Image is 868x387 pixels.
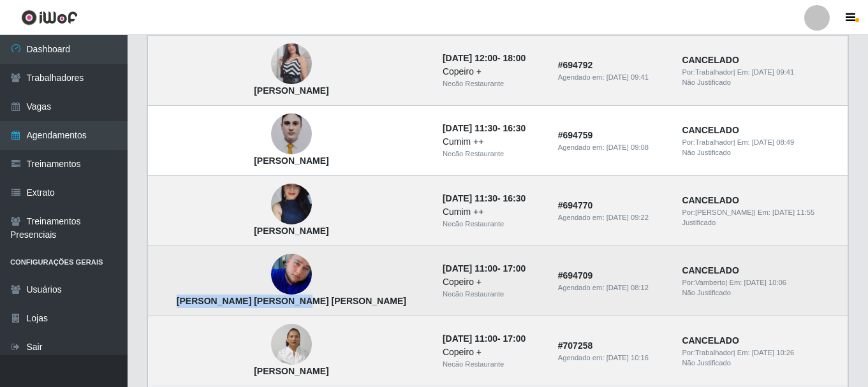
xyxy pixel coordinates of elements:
time: [DATE] 10:16 [607,354,649,361]
strong: [PERSON_NAME] [254,366,328,376]
div: Copeiro + [443,346,543,359]
div: Agendado em: [558,353,667,363]
img: CoreUI Logo [21,10,78,26]
div: Copeiro + [443,275,543,289]
strong: - [443,263,526,274]
img: Erick Mayke Lima Freitas [271,254,312,295]
div: Cumim ++ [443,135,543,149]
strong: # 694792 [558,60,593,70]
time: [DATE] 09:08 [607,143,649,151]
div: Não Justificado [682,358,840,369]
strong: - [443,193,526,203]
div: Necão Restaurante [443,359,543,370]
strong: CANCELADO [682,195,739,205]
strong: [PERSON_NAME] [254,156,328,166]
div: Não Justificado [682,288,840,298]
time: 16:30 [503,123,526,133]
div: Necão Restaurante [443,149,543,159]
span: Por: Trabalhador [682,138,733,146]
time: 18:00 [503,53,526,63]
div: | Em: [682,207,840,218]
strong: # 707258 [558,340,593,351]
span: Por: Trabalhador [682,349,733,356]
div: Necão Restaurante [443,219,543,230]
div: Agendado em: [558,142,667,153]
span: Por: Trabalhador [682,68,733,76]
div: Agendado em: [558,72,667,83]
strong: [PERSON_NAME] [PERSON_NAME] [PERSON_NAME] [177,296,406,306]
span: Por: [PERSON_NAME] [682,208,754,216]
strong: # 694709 [558,270,593,281]
img: Mayara Karoline Lima [271,159,312,249]
time: 16:30 [503,193,526,203]
strong: [PERSON_NAME] [254,226,328,236]
time: [DATE] 09:41 [752,68,794,76]
strong: # 694770 [558,200,593,210]
time: [DATE] 08:49 [752,138,794,146]
div: Justificado [682,217,840,228]
time: [DATE] 12:00 [443,53,497,63]
div: | Em: [682,277,840,288]
div: Agendado em: [558,282,667,293]
img: gracinete Barbosa [271,318,312,372]
div: | Em: [682,67,840,78]
time: [DATE] 11:00 [443,333,497,344]
div: | Em: [682,347,840,358]
strong: CANCELADO [682,265,739,275]
div: Cumim ++ [443,205,543,219]
time: 17:00 [503,263,526,274]
div: Necão Restaurante [443,289,543,300]
time: [DATE] 10:26 [752,349,794,356]
div: Não Justificado [682,77,840,88]
time: 17:00 [503,333,526,344]
strong: CANCELADO [682,125,739,135]
strong: - [443,333,526,344]
time: [DATE] 11:55 [772,208,814,216]
strong: CANCELADO [682,335,739,346]
time: [DATE] 09:41 [607,73,649,81]
time: [DATE] 11:30 [443,193,497,203]
strong: - [443,123,526,133]
strong: CANCELADO [682,55,739,65]
strong: # 694759 [558,130,593,140]
div: | Em: [682,137,840,148]
time: [DATE] 08:12 [607,284,649,291]
strong: [PERSON_NAME] [254,85,328,96]
img: Carolayne Barbosa da Silva [271,28,312,101]
div: Não Justificado [682,147,840,158]
time: [DATE] 09:22 [607,214,649,221]
div: Necão Restaurante [443,78,543,89]
div: Agendado em: [558,212,667,223]
time: [DATE] 11:30 [443,123,497,133]
time: [DATE] 11:00 [443,263,497,274]
img: Deivid Cezar Franco [271,108,312,161]
div: Copeiro + [443,65,543,78]
strong: - [443,53,526,63]
span: Por: Vamberto [682,279,725,286]
time: [DATE] 10:06 [744,279,786,286]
